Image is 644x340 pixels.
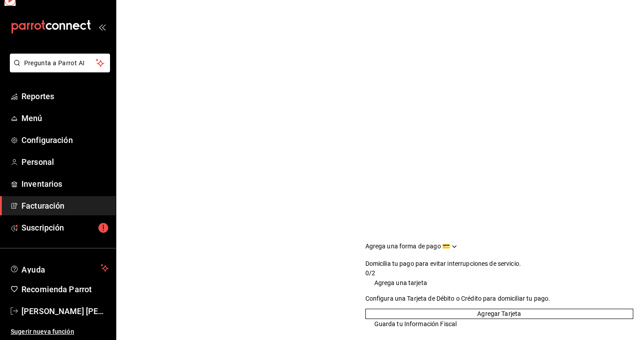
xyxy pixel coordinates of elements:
div: Drag to move checklist [365,242,633,269]
a: Pregunta a Parrot AI [6,65,110,74]
button: Collapse Checklist [365,278,633,288]
span: Inventarios [21,178,109,190]
span: Menú [21,112,109,124]
span: Reportes [21,90,109,102]
button: Pregunta a Parrot AI [10,54,110,72]
div: Guarda tu Información Fiscal [374,319,457,329]
span: Ayuda [21,263,97,273]
button: Expand Checklist [365,319,633,329]
div: Agrega una forma de pago 💳 [365,242,633,329]
div: Agrega una tarjeta [374,278,427,288]
button: open_drawer_menu [98,23,106,30]
span: Sugerir nueva función [11,327,109,336]
div: Agrega una forma de pago 💳 [365,242,450,251]
span: Suscripción [21,222,109,234]
p: Configura una Tarjeta de Débito o Crédito para domiciliar tu pago. [365,294,633,303]
button: Agregar Tarjeta [365,309,633,319]
span: Agregar Tarjeta [477,309,521,319]
span: Configuración [21,134,109,146]
p: Domicilia tu pago para evitar interrupciones de servicio. [365,259,521,269]
span: Personal [21,156,109,168]
span: Pregunta a Parrot AI [24,59,96,68]
button: Collapse Checklist [365,242,633,278]
span: [PERSON_NAME] [PERSON_NAME] [21,305,109,317]
span: Recomienda Parrot [21,283,109,295]
div: 0/2 [365,269,375,278]
span: Facturación [21,200,109,212]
